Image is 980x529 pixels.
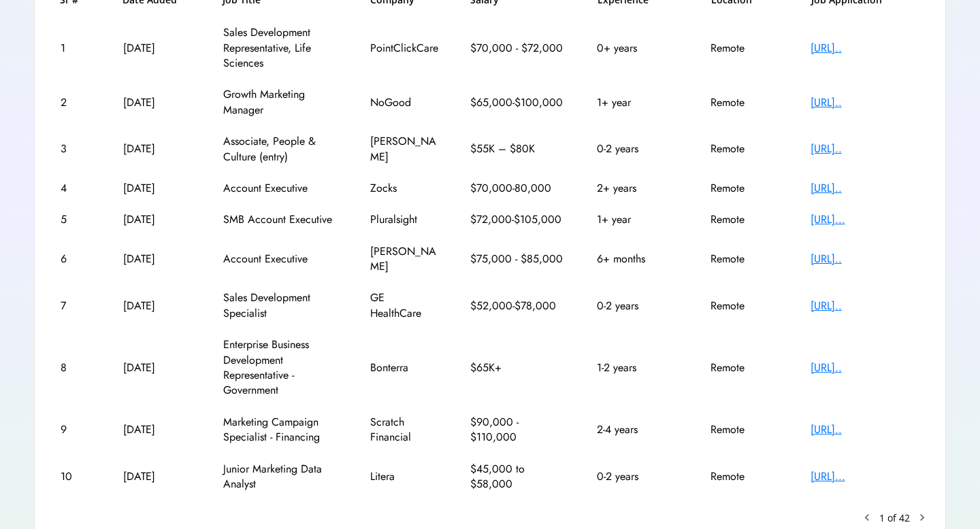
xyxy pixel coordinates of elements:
div: [DATE] [123,422,191,437]
div: 0-2 years [597,469,679,484]
div: 2 [61,95,91,110]
div: 9 [61,422,91,437]
div: $90,000 - $110,000 [470,415,566,445]
div: Sales Development Specialist [223,290,339,321]
div: [DATE] [123,141,191,156]
div: Remote [710,422,779,437]
div: 2-4 years [597,422,679,437]
div: 8 [61,360,91,375]
div: 7 [61,298,91,313]
div: Remote [710,41,779,56]
div: [URL].. [811,41,919,56]
button: keyboard_arrow_left [860,511,874,524]
div: $70,000-80,000 [470,181,566,196]
div: GE HealthCare [370,290,438,321]
div: 0-2 years [597,141,679,156]
div: 1 of 42 [879,511,910,525]
div: 1-2 years [597,360,679,375]
div: 2+ years [597,181,679,196]
div: Remote [710,469,779,484]
div: [DATE] [123,298,191,313]
div: Zocks [370,181,438,196]
div: 6 [61,252,91,267]
div: PointClickCare [370,41,438,56]
div: 1+ year [597,95,679,110]
div: 3 [61,141,91,156]
div: Scratch Financial [370,415,438,445]
div: SMB Account Executive [223,212,339,227]
div: 5 [61,212,91,227]
div: [URL].. [811,141,919,156]
div: 10 [61,469,91,484]
div: [URL]... [811,469,919,484]
div: Litera [370,469,438,484]
div: [URL].. [811,95,919,110]
div: [URL].. [811,360,919,375]
div: [DATE] [123,41,191,56]
div: $70,000 - $72,000 [470,41,566,56]
div: $72,000-$105,000 [470,212,566,227]
div: Account Executive [223,252,339,267]
div: Marketing Campaign Specialist - Financing [223,415,339,445]
div: Account Executive [223,181,339,196]
div: [PERSON_NAME] [370,134,438,165]
div: [URL].. [811,181,919,196]
div: 4 [61,181,91,196]
div: 0+ years [597,41,679,56]
div: Sales Development Representative, Life Sciences [223,25,339,71]
div: $52,000-$78,000 [470,298,566,313]
div: 0-2 years [597,298,679,313]
div: [URL].. [811,252,919,267]
div: [DATE] [123,95,191,110]
div: [URL].. [811,298,919,313]
div: Enterprise Business Development Representative - Government [223,337,339,398]
div: $45,000 to $58,000 [470,462,566,492]
div: $65,000-$100,000 [470,95,566,110]
div: Growth Marketing Manager [223,87,339,118]
div: [URL].. [811,422,919,437]
div: Pluralsight [370,212,438,227]
div: Associate, People & Culture (entry) [223,134,339,165]
div: Bonterra [370,360,438,375]
div: [DATE] [123,469,191,484]
div: $55K – $80K [470,141,566,156]
div: Remote [710,360,779,375]
div: 6+ months [597,252,679,267]
div: 1+ year [597,212,679,227]
div: $65K+ [470,360,566,375]
div: Junior Marketing Data Analyst [223,462,339,492]
div: $75,000 - $85,000 [470,252,566,267]
div: Remote [710,141,779,156]
div: Remote [710,298,779,313]
div: [DATE] [123,360,191,375]
div: [DATE] [123,212,191,227]
div: Remote [710,95,779,110]
div: NoGood [370,95,438,110]
div: [PERSON_NAME] [370,244,438,275]
div: 1 [61,41,91,56]
div: Remote [710,212,779,227]
div: [DATE] [123,252,191,267]
div: Remote [710,181,779,196]
div: Remote [710,252,779,267]
div: [DATE] [123,181,191,196]
div: [URL]... [811,212,919,227]
button: chevron_right [915,511,929,524]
